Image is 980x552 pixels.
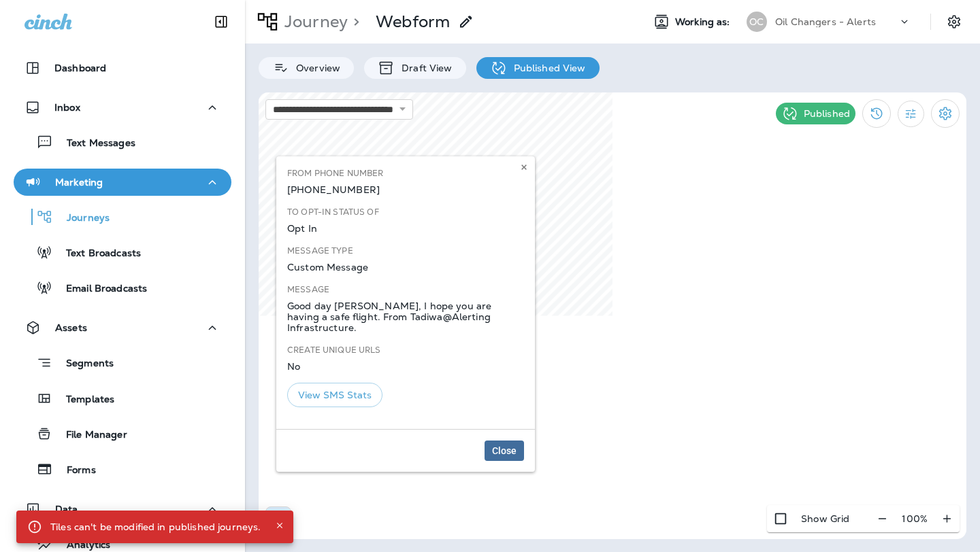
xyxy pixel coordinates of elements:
[14,348,231,377] button: Segments
[287,300,524,333] div: Good day [PERSON_NAME], I hope you are having a safe flight. From Tadiwa@Alerting Infrastructure.
[202,8,240,35] button: Collapse Sidebar
[287,383,382,408] button: View SMS Stats
[675,16,733,28] span: Working as:
[287,207,379,218] label: To Opt-In Status Of
[272,517,288,534] button: Close
[287,345,381,356] label: Create Unique URLs
[775,16,876,27] p: Oil Changers - Alerts
[485,441,524,461] button: Close
[862,99,891,128] button: View Changelog
[52,283,147,296] p: Email Broadcasts
[287,284,329,295] label: Message
[348,12,359,32] p: >
[279,12,348,32] p: Journey
[14,128,231,156] button: Text Messages
[804,108,850,119] p: Published
[287,245,353,256] label: Message Type
[376,12,450,32] p: Webform
[14,384,231,413] button: Templates
[507,63,586,73] p: Published View
[54,102,80,113] p: Inbox
[287,223,524,234] div: Opt In
[54,63,106,73] p: Dashboard
[287,361,524,372] div: No
[53,212,110,225] p: Journeys
[395,63,452,73] p: Draft View
[53,137,135,150] p: Text Messages
[50,515,261,539] div: Tiles can't be modified in published journeys.
[14,54,231,82] button: Dashboard
[902,513,928,524] p: 100 %
[52,394,114,407] p: Templates
[492,446,517,455] span: Close
[14,496,231,523] button: Data
[14,94,231,121] button: Inbox
[747,12,767,32] div: OC
[931,99,960,128] button: Settings
[801,513,849,524] p: Show Grid
[53,539,110,552] p: Analytics
[55,504,78,515] p: Data
[14,169,231,196] button: Marketing
[14,455,231,483] button: Forms
[14,238,231,266] button: Text Broadcasts
[55,177,103,188] p: Marketing
[942,10,966,34] button: Settings
[287,168,383,179] label: From Phone Number
[53,464,96,477] p: Forms
[14,273,231,302] button: Email Broadcasts
[287,262,524,273] div: Custom Message
[287,184,524,195] div: [PHONE_NUMBER]
[14,419,231,448] button: File Manager
[52,358,114,371] p: Segments
[55,322,87,333] p: Assets
[14,314,231,341] button: Assets
[52,429,127,442] p: File Manager
[52,247,141,260] p: Text Broadcasts
[14,203,231,231] button: Journeys
[289,63,340,73] p: Overview
[898,101,924,127] button: Filter Statistics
